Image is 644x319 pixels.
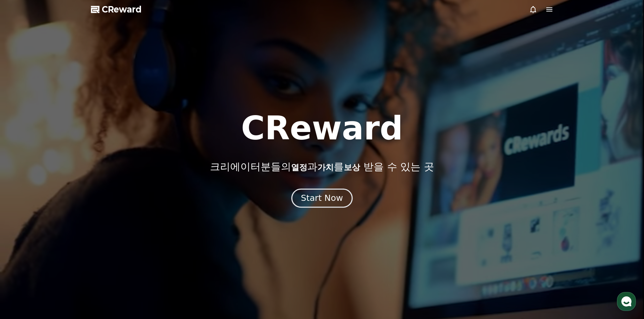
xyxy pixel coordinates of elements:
[45,214,87,231] a: 대화
[241,112,403,144] h1: CReward
[91,4,142,15] a: CReward
[301,192,343,204] div: Start Now
[293,196,351,202] a: Start Now
[291,188,353,208] button: Start Now
[2,214,45,231] a: 홈
[87,214,130,231] a: 설정
[102,4,142,15] span: CReward
[291,163,307,172] span: 열정
[210,161,434,173] p: 크리에이터분들의 과 를 받을 수 있는 곳
[317,163,334,172] span: 가치
[62,224,70,230] span: 대화
[104,224,113,230] span: 설정
[344,163,360,172] span: 보상
[21,224,25,230] span: 홈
